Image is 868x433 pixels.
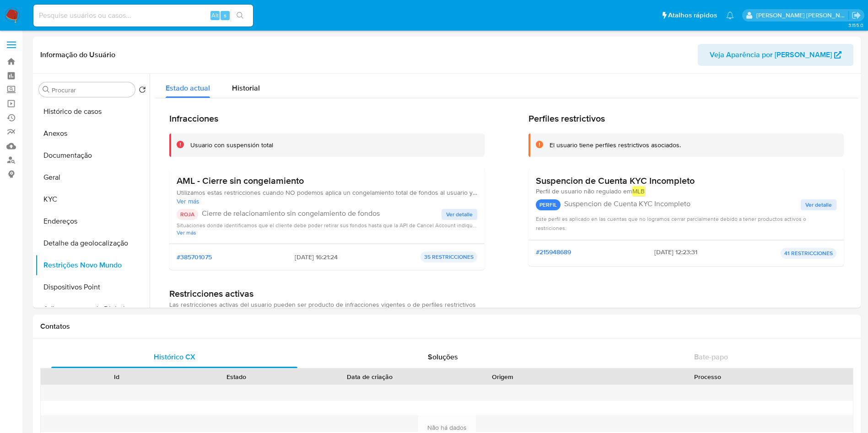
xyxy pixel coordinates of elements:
h1: Contatos [40,322,853,331]
p: juliane.miranda@mercadolivre.com [756,11,849,20]
div: Origem [449,372,556,381]
span: Veja Aparência por [PERSON_NAME] [710,44,832,66]
button: Anexos [35,123,150,144]
button: KYC [35,188,150,210]
div: Id [63,372,170,381]
span: Alt [211,11,219,20]
span: Soluções [428,352,458,362]
a: Sair [852,11,861,20]
h1: Informação do Usuário [40,50,115,59]
span: Atalhos rápidos [668,11,717,20]
button: Histórico de casos [35,101,150,123]
button: Endereços [35,210,150,232]
button: Retornar ao pedido padrão [139,86,146,96]
input: Procurar [52,86,131,94]
div: Data de criação [303,372,437,381]
button: Procurar [43,86,50,93]
button: Dispositivos Point [35,276,150,298]
button: Restrições Novo Mundo [35,254,150,276]
span: s [224,11,226,20]
input: Pesquise usuários ou casos... [33,10,253,21]
button: Documentação [35,144,150,166]
button: search-icon [231,9,249,22]
button: Veja Aparência por [PERSON_NAME] [698,44,853,66]
button: Adiantamentos de Dinheiro [35,298,150,320]
span: Bate-papo [694,352,728,362]
button: Detalhe da geolocalização [35,232,150,254]
div: Estado [183,372,290,381]
a: Notificações [726,11,734,19]
button: Geral [35,166,150,188]
span: Histórico CX [154,352,195,362]
div: Processo [569,372,846,381]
